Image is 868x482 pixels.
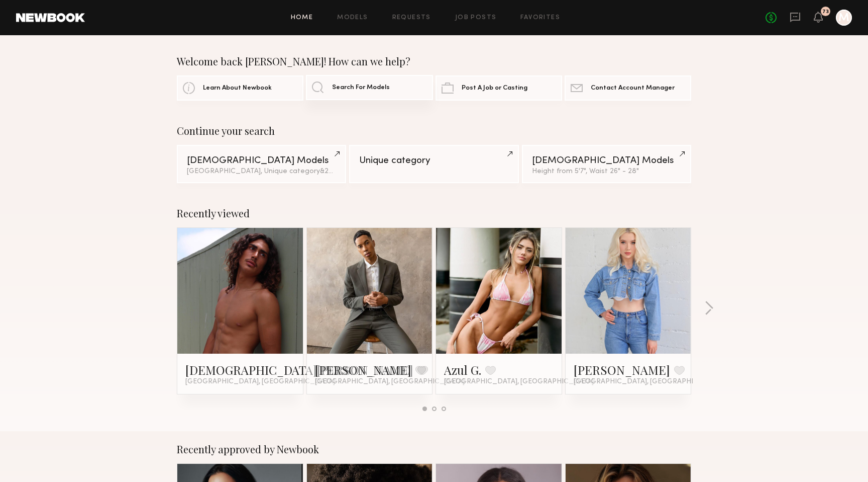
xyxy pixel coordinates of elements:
a: [PERSON_NAME] [574,362,670,378]
span: [GEOGRAPHIC_DATA], [GEOGRAPHIC_DATA] [574,378,723,386]
a: Job Posts [455,15,497,21]
a: [DEMOGRAPHIC_DATA] ModelsHeight from 5'7", Waist 26" - 28" [522,145,691,183]
a: [DEMOGRAPHIC_DATA][PERSON_NAME] [185,362,413,378]
span: & 2 other filter s [320,168,368,175]
span: Search For Models [332,85,390,91]
div: Unique category [359,156,508,166]
div: [DEMOGRAPHIC_DATA] Models [532,156,681,166]
a: M [836,10,852,26]
div: [DEMOGRAPHIC_DATA] Models [187,156,336,166]
div: Welcome back [PERSON_NAME]! How can we help? [177,55,691,67]
span: Learn About Newbook [203,85,272,92]
div: [GEOGRAPHIC_DATA], Unique category [187,168,336,175]
a: Unique category [349,145,518,183]
a: Azul G. [444,362,481,378]
a: [PERSON_NAME] [315,362,411,378]
div: Height from 5'7", Waist 26" - 28" [532,168,681,175]
a: Search For Models [306,75,432,100]
a: Favorites [520,15,560,21]
a: Models [337,15,368,21]
div: 73 [822,9,829,15]
a: [DEMOGRAPHIC_DATA] Models[GEOGRAPHIC_DATA], Unique category&2other filters [177,145,346,183]
span: Post A Job or Casting [462,85,527,92]
div: Recently viewed [177,207,691,219]
a: Learn About Newbook [177,75,303,101]
a: Home [291,15,313,21]
a: Contact Account Manager [565,75,691,101]
span: [GEOGRAPHIC_DATA], [GEOGRAPHIC_DATA] [315,378,465,386]
div: Recently approved by Newbook [177,443,691,455]
span: [GEOGRAPHIC_DATA], [GEOGRAPHIC_DATA] [444,378,594,386]
span: [GEOGRAPHIC_DATA], [GEOGRAPHIC_DATA] [185,378,335,386]
a: Post A Job or Casting [436,75,562,101]
div: Continue your search [177,125,691,137]
a: Requests [392,15,431,21]
span: Contact Account Manager [591,85,675,92]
